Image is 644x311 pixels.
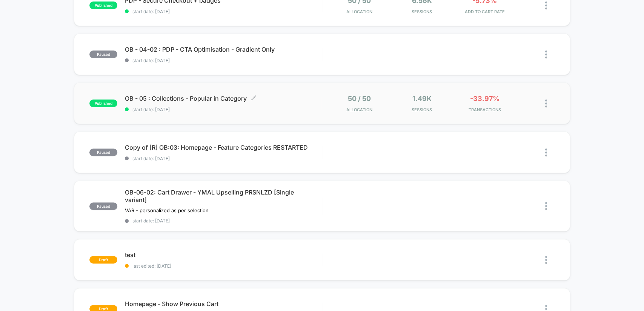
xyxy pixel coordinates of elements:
img: close [545,149,547,156]
img: close [545,100,547,107]
span: Allocation [346,9,372,14]
span: start date: [DATE] [125,156,321,161]
span: 1.49k [412,95,432,103]
span: start date: [DATE] [125,218,321,224]
span: paused [89,51,117,58]
img: close [545,51,547,58]
span: OB - 05 : Collections - Popular in Category [125,95,321,102]
span: start date: [DATE] [125,107,321,112]
span: start date: [DATE] [125,9,321,14]
span: draft [89,256,117,264]
span: Homepage - Show Previous Cart [125,300,321,308]
span: ADD TO CART RATE [455,9,514,14]
span: published [89,100,117,107]
span: published [89,2,117,9]
span: paused [89,202,117,210]
span: VAR - personalized as per selection [125,207,209,213]
span: Sessions [392,107,451,112]
span: paused [89,149,117,156]
img: close [545,256,547,264]
span: Allocation [346,107,372,112]
span: 50 / 50 [348,95,371,103]
span: OB-06-02: Cart Drawer - YMAL Upselling PRSNLZD [Single variant] [125,188,321,204]
span: start date: [DATE] [125,58,321,63]
img: close [545,2,547,9]
span: -33.97% [470,95,499,103]
span: last edited: [DATE] [125,263,321,269]
span: Sessions [392,9,451,14]
span: TRANSACTIONS [455,107,514,112]
span: test [125,251,321,259]
span: OB - 04-02 : PDP - CTA Optimisation - Gradient Only [125,46,321,53]
span: Copy of [R] OB:03: Homepage - Feature Categories RESTARTED [125,144,321,151]
img: close [545,202,547,210]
